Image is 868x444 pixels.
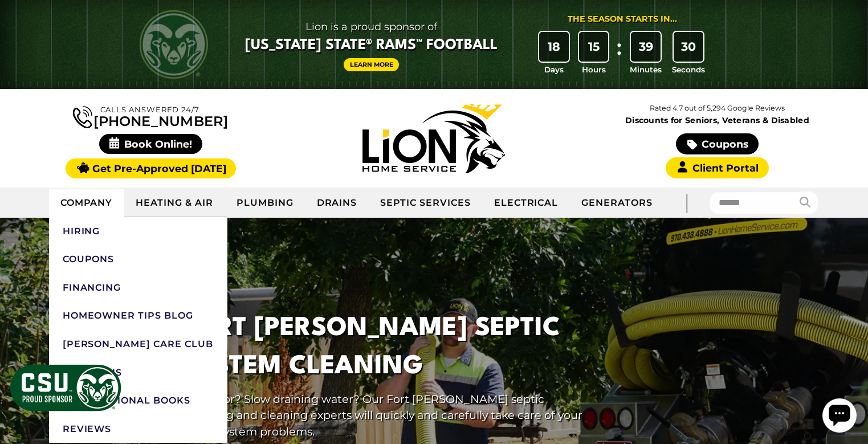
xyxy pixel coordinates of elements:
[582,64,606,75] span: Hours
[99,134,202,154] span: Book Online!
[245,18,498,36] span: Lion is a proud sponsor of
[5,5,39,39] div: Open chat widget
[544,64,564,75] span: Days
[539,32,569,62] div: 18
[49,245,227,274] a: Coupons
[568,13,677,26] div: The Season Starts in...
[578,116,857,124] span: Discounts for Seniors, Veterans & Disabled
[664,188,710,218] div: |
[344,58,400,71] a: Learn More
[674,32,703,62] div: 30
[225,189,305,217] a: Plumbing
[245,36,498,55] span: [US_STATE] State® Rams™ Football
[666,157,768,178] a: Client Portal
[49,359,227,387] a: Locations
[49,274,227,302] a: Financing
[630,64,662,75] span: Minutes
[49,330,227,359] a: [PERSON_NAME] Care Club
[369,189,482,217] a: Septic Services
[570,189,664,217] a: Generators
[49,217,227,246] a: Hiring
[483,189,570,217] a: Electrical
[9,363,123,413] img: CSU Sponsor Badge
[66,158,236,178] a: Get Pre-Approved [DATE]
[362,104,505,173] img: Lion Home Service
[182,391,597,440] p: Foul odor? Slow draining water? Our Fort [PERSON_NAME] septic pumping and cleaning experts will q...
[49,302,227,330] a: Homeowner Tips Blog
[182,309,597,386] h1: Fort [PERSON_NAME] Septic System Cleaning
[140,10,208,79] img: CSU Rams logo
[672,64,705,75] span: Seconds
[613,32,625,76] div: :
[305,189,369,217] a: Drains
[49,189,125,217] a: Company
[631,32,661,62] div: 39
[49,415,227,443] a: Reviews
[579,32,609,62] div: 15
[73,104,228,128] a: [PHONE_NUMBER]
[676,133,758,154] a: Coupons
[576,102,859,115] p: Rated 4.7 out of 5,294 Google Reviews
[124,189,225,217] a: Heating & Air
